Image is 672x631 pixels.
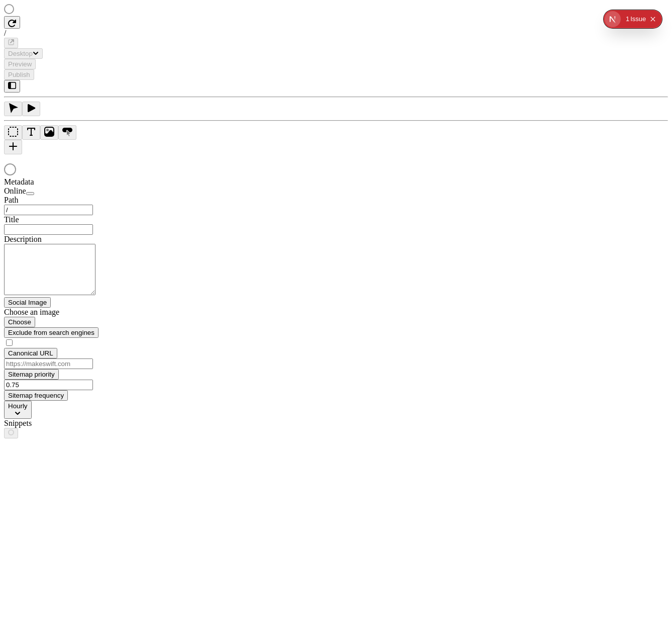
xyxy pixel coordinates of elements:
[8,60,32,68] span: Preview
[8,299,47,306] span: Social Image
[4,187,26,195] span: Online
[4,327,99,338] button: Exclude from search engines
[4,401,32,419] button: Hourly
[8,392,64,399] span: Sitemap frequency
[4,390,68,401] button: Sitemap frequency
[8,349,53,357] span: Canonical URL
[4,369,59,380] button: Sitemap priority
[4,69,34,80] button: Publish
[4,125,22,140] button: Box
[8,318,31,326] span: Choose
[4,59,36,69] button: Preview
[8,329,94,336] span: Exclude from search engines
[4,348,57,358] button: Canonical URL
[8,402,28,410] span: Hourly
[4,196,18,204] span: Path
[8,50,33,57] span: Desktop
[22,125,40,140] button: Text
[4,215,19,224] span: Title
[4,177,125,187] div: Metadata
[8,371,55,378] span: Sitemap priority
[4,317,35,327] button: Choose
[40,125,58,140] button: Image
[4,29,668,38] div: /
[4,358,93,369] input: https://makeswift.com
[4,308,125,317] div: Choose an image
[4,419,125,428] div: Snippets
[8,71,30,78] span: Publish
[4,235,42,243] span: Description
[4,48,43,59] button: Desktop
[4,297,51,308] button: Social Image
[58,125,76,140] button: Button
